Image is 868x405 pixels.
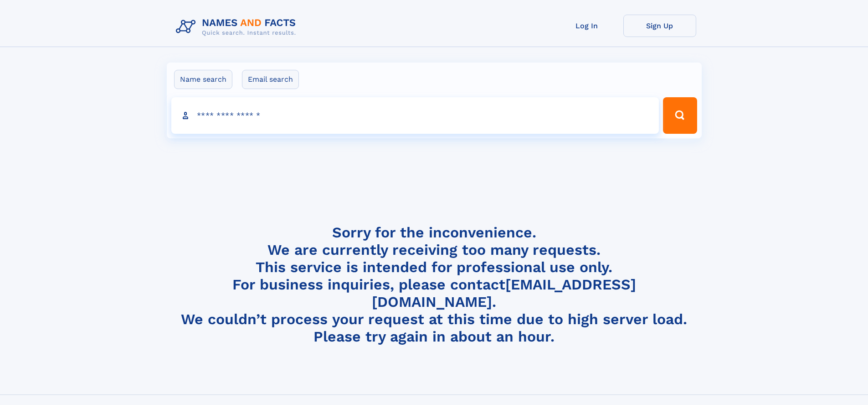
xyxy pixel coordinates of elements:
[663,97,697,134] button: Search Button
[172,224,696,346] h4: Sorry for the inconvenience. We are currently receiving too many requests. This service is intend...
[372,276,636,310] a: [EMAIL_ADDRESS][DOMAIN_NAME]
[172,15,303,39] img: Logo Names and Facts
[550,15,623,37] a: Log In
[623,15,696,37] a: Sign Up
[171,97,659,134] input: search input
[174,70,232,89] label: Name search
[242,70,299,89] label: Email search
